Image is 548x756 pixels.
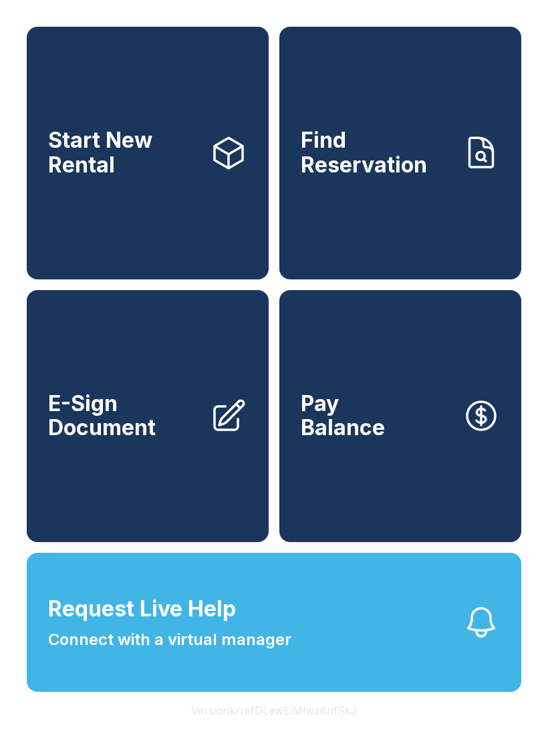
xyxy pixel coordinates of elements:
button: PayBalance [279,290,521,543]
a: E-Sign Document [27,290,269,543]
span: Start New Rental [48,128,199,177]
a: Start New Rental [27,27,269,279]
a: Find Reservation [279,27,521,279]
button: VersionkrrefDLawElMlwz8nfSsJ [180,692,368,729]
span: Connect with a virtual manager [48,628,291,652]
span: Pay Balance [301,392,385,440]
span: Request Live Help [48,593,236,625]
span: E-Sign Document [48,392,199,440]
span: Find Reservation [301,128,452,177]
button: Request Live HelpConnect with a virtual manager [27,553,521,692]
